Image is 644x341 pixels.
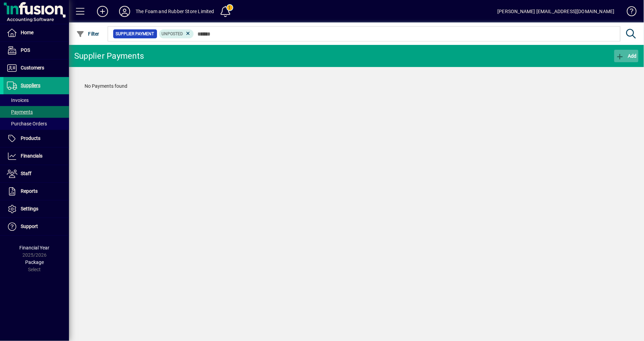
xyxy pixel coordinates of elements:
[136,6,214,17] div: The Foam and Rubber Store Limited
[21,83,40,88] span: Suppliers
[25,259,44,265] span: Package
[7,121,47,126] span: Purchase Orders
[3,218,69,235] a: Support
[3,183,69,200] a: Reports
[75,28,101,40] button: Filter
[3,94,69,106] a: Invoices
[3,118,69,130] a: Purchase Orders
[76,31,99,37] span: Filter
[91,5,114,18] button: Add
[21,224,38,229] span: Support
[3,148,69,165] a: Financials
[162,31,183,36] span: Unposted
[3,130,69,147] a: Products
[21,188,38,194] span: Reports
[21,171,31,176] span: Staff
[7,97,29,103] span: Invoices
[159,29,194,38] mat-chip: Supplier Payment Status: Unposted
[21,47,30,53] span: POS
[20,245,50,250] span: Financial Year
[616,53,637,59] span: Add
[21,206,38,211] span: Settings
[116,30,154,37] span: Supplier Payment
[74,50,144,61] div: Supplier Payments
[21,30,33,35] span: Home
[498,6,615,17] div: [PERSON_NAME] [EMAIL_ADDRESS][DOMAIN_NAME]
[3,42,69,59] a: POS
[21,65,44,70] span: Customers
[3,106,69,118] a: Payments
[3,200,69,218] a: Settings
[21,153,42,159] span: Financials
[78,76,635,97] div: No Payments found
[114,5,136,18] button: Profile
[614,50,638,62] button: Add
[7,109,33,115] span: Payments
[3,59,69,77] a: Customers
[21,135,40,141] span: Products
[3,24,69,41] a: Home
[3,165,69,182] a: Staff
[622,1,635,24] a: Knowledge Base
